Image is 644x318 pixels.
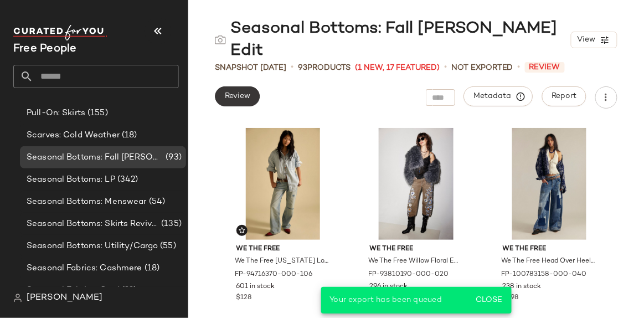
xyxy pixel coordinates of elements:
[224,92,250,101] span: Review
[27,151,163,164] span: Seasonal Bottoms: Fall [PERSON_NAME] Edit
[471,290,507,310] button: Close
[147,196,166,208] span: (54)
[368,257,462,266] span: We The Free Willow Floral Embroidered Jeans at Free People in Brown, Size: 25
[236,282,275,292] span: 601 in stock
[355,62,440,74] span: (1 New, 17 Featured)
[473,91,524,101] span: Metadata
[13,294,22,302] img: svg%3e
[120,129,137,142] span: (18)
[475,296,502,305] span: Close
[291,61,293,74] span: •
[27,240,158,253] span: Seasonal Bottoms: Utility/Cargo
[369,244,463,254] span: We The Free
[27,107,85,120] span: Pull-On: Skirts
[27,284,120,297] span: Seasonal Fabrics: Cord
[163,151,182,164] span: (93)
[502,270,587,280] span: FP-100783158-000-040
[27,173,115,186] span: Seasonal Bottoms: LP
[13,43,77,55] span: Current Company Name
[120,284,137,297] span: (22)
[13,25,107,40] img: cfy_white_logo.C9jOOHJF.svg
[239,227,245,234] img: svg%3e
[451,62,513,74] span: Not Exported
[235,257,329,266] span: We The Free [US_STATE] Low-Rise Boyfriend Jeans at Free People in Light Wash, Size: 33
[503,244,596,254] span: We The Free
[115,173,138,186] span: (342)
[215,18,571,62] div: Seasonal Bottoms: Fall [PERSON_NAME] Edit
[27,129,120,142] span: Scarves: Cold Weather
[27,262,142,275] span: Seasonal Fabrics: Cashmere
[552,92,577,101] span: Report
[571,32,617,48] button: View
[298,62,351,74] div: Products
[235,270,313,280] span: FP-94716370-000-106
[142,262,160,275] span: (18)
[503,282,542,292] span: 238 in stock
[502,257,595,266] span: We The Free Head Over Heels Jeans at Free People in Medium Wash, Size: 29
[27,291,102,305] span: [PERSON_NAME]
[368,270,449,280] span: FP-93810190-000-020
[542,86,586,106] button: Report
[369,282,408,292] span: 296 in stock
[228,128,339,240] img: 94716370_106_f
[27,218,159,230] span: Seasonal Bottoms: Skirts Revival
[159,218,182,230] span: (135)
[518,61,521,74] span: •
[360,128,472,240] img: 93810190_020_0
[298,64,307,72] span: 93
[158,240,176,253] span: (55)
[525,62,565,73] span: Review
[236,244,330,254] span: We The Free
[215,34,226,45] img: svg%3e
[577,35,596,44] span: View
[215,86,260,106] button: Review
[85,107,108,120] span: (155)
[464,86,533,106] button: Metadata
[236,293,252,303] span: $128
[494,128,605,240] img: 100783158_040_a
[215,62,286,74] span: Snapshot [DATE]
[444,61,447,74] span: •
[27,196,147,208] span: Seasonal Bottoms: Menswear
[330,296,442,304] span: Your export has been queued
